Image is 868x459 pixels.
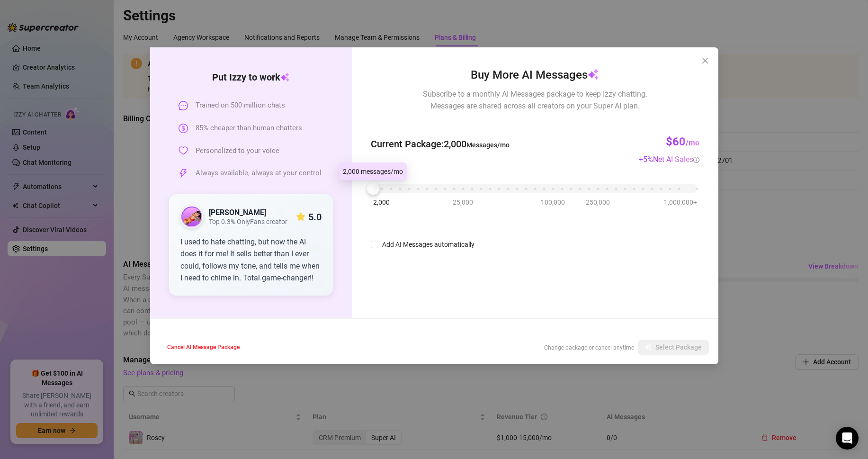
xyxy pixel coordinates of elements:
span: Trained on 500 million chats [196,100,285,111]
span: Buy More AI Messages [471,66,599,84]
span: Always available, always at your control [196,168,322,179]
span: thunderbolt [179,169,188,178]
span: info-circle [693,157,699,163]
div: I used to hate chatting, but now the AI does it for me! It sells better than I ever could, follow... [180,236,322,284]
span: Messages/mo [466,141,510,149]
strong: [PERSON_NAME] [209,208,266,217]
button: Close [698,53,713,68]
span: Close [698,57,713,64]
span: Subscribe to a monthly AI Messages package to keep Izzy chatting. Messages are shared across all ... [423,88,647,112]
span: Personalized to your voice [196,145,279,157]
span: 2,000 [373,197,390,207]
button: Cancel AI Message Package [160,340,247,355]
span: + 5 % [639,155,699,164]
div: Net AI Sales [653,153,699,165]
span: heart [179,146,188,155]
h3: $60 [666,135,699,150]
span: 85% cheaper than human chatters [196,123,302,134]
div: Add AI Messages automatically [382,239,474,250]
span: message [179,101,188,110]
span: Change package or cancel anytime [544,344,634,351]
span: /mo [686,138,699,147]
strong: 5.0 [308,211,322,223]
span: close [701,57,709,64]
strong: Put Izzy to work [212,72,290,83]
div: 2,000 messages/mo [339,162,407,180]
span: 1,000,000+ [664,197,697,207]
span: 250,000 [586,197,610,207]
button: Select Package [638,340,709,355]
span: dollar [179,124,188,133]
div: Open Intercom Messenger [836,427,859,450]
span: Current Package : 2,000 [371,137,510,152]
span: star [296,212,305,222]
span: Top 0.3% OnlyFans creator [209,218,287,226]
img: public [181,207,202,227]
span: 100,000 [541,197,565,207]
span: Cancel AI Message Package [167,344,240,351]
span: 25,000 [453,197,473,207]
